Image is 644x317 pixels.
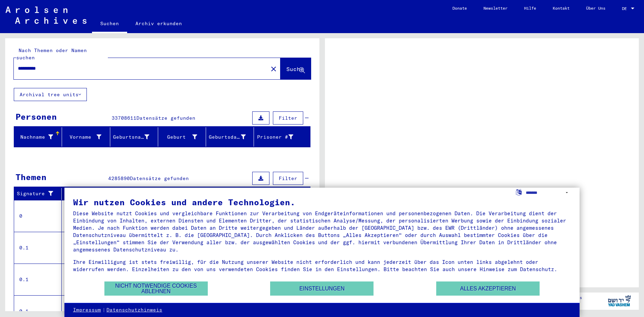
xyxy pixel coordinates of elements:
[92,15,127,33] a: Suchen
[6,7,86,24] img: Arolsen_neg.svg
[17,131,62,142] div: Nachname
[273,172,303,185] button: Filter
[280,58,311,79] button: Suche
[158,127,206,147] mat-header-cell: Geburt‏
[113,131,158,142] div: Geburtsname
[17,133,53,141] div: Nachname
[110,127,158,147] mat-header-cell: Geburtsname
[279,175,297,181] span: Filter
[65,131,110,142] div: Vorname
[65,133,101,141] div: Vorname
[14,232,62,264] td: 0.1
[14,200,62,232] td: 0
[62,127,110,147] mat-header-cell: Vorname
[279,115,297,121] span: Filter
[257,133,293,141] div: Prisoner #
[14,127,62,147] mat-header-cell: Nachname
[269,65,278,73] mat-icon: close
[606,292,632,309] img: yv_logo.png
[113,133,149,141] div: Geburtsname
[106,307,162,314] a: Datenschutzhinweis
[130,175,189,181] span: Datensätze gefunden
[14,88,87,101] button: Archival tree units
[526,188,571,198] select: Sprache auswählen
[273,111,303,125] button: Filter
[161,133,197,141] div: Geburt‏
[209,133,246,141] div: Geburtsdatum
[136,115,195,121] span: Datensätze gefunden
[73,258,571,273] div: Ihre Einwilligung ist stets freiwillig, für die Nutzung unserer Website nicht erforderlich und ka...
[270,281,374,296] button: Einstellungen
[17,188,63,199] div: Signature
[515,189,522,195] label: Sprache auswählen
[206,127,254,147] mat-header-cell: Geburtsdatum
[254,127,310,147] mat-header-cell: Prisoner #
[14,264,62,295] td: 0.1
[622,6,630,11] span: DE
[257,131,301,142] div: Prisoner #
[73,210,571,253] div: Diese Website nutzt Cookies und vergleichbare Funktionen zur Verarbeitung von Endgeräteinformatio...
[209,131,254,142] div: Geburtsdatum
[112,115,136,121] span: 33708611
[267,62,280,76] button: Clear
[108,175,130,181] span: 4285890
[16,171,47,183] div: Themen
[16,110,57,123] div: Personen
[17,190,56,197] div: Signature
[104,281,208,296] button: Nicht notwendige Cookies ablehnen
[436,281,540,296] button: Alles akzeptieren
[73,307,101,314] a: Impressum
[73,198,571,206] div: Wir nutzen Cookies und andere Technologien.
[161,131,206,142] div: Geburt‏
[286,66,304,72] span: Suche
[127,15,190,32] a: Archiv erkunden
[16,47,87,61] mat-label: Nach Themen oder Namen suchen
